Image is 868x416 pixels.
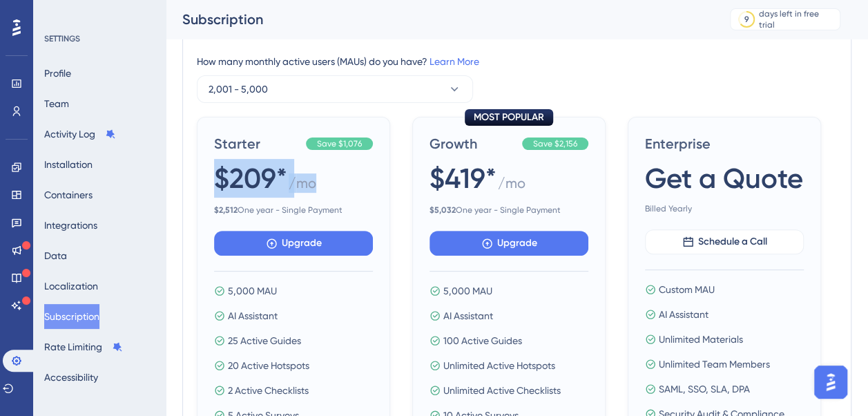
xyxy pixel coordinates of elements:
span: 2 Active Checklists [228,382,309,399]
button: Profile [44,61,71,86]
span: Custom MAU [659,281,715,298]
span: Starter [214,134,300,153]
button: Team [44,91,69,116]
span: One year - Single Payment [214,205,373,216]
span: 5,000 MAU [443,283,492,299]
button: Upgrade [214,231,373,256]
button: Integrations [44,213,97,238]
button: Rate Limiting [44,334,123,359]
span: 20 Active Hotspots [228,357,309,374]
div: Subscription [182,10,695,29]
span: 5,000 MAU [228,283,277,299]
span: Billed Yearly [645,203,804,214]
span: Get a Quote [645,159,803,198]
b: $ 2,512 [214,205,238,215]
span: Unlimited Team Members [659,356,770,372]
span: Upgrade [282,235,322,252]
span: Unlimited Active Checklists [443,382,561,399]
div: 9 [744,14,749,25]
span: AI Assistant [659,306,708,323]
span: Enterprise [645,134,804,153]
span: 100 Active Guides [443,332,522,349]
div: days left in free trial [759,8,836,30]
span: Upgrade [497,235,537,252]
button: Data [44,243,67,268]
button: Accessibility [44,365,98,390]
span: Save $1,076 [317,138,362,149]
b: $ 5,032 [430,205,456,215]
span: 25 Active Guides [228,332,301,349]
div: How many monthly active users (MAUs) do you have? [197,53,837,70]
span: Growth [430,134,517,153]
span: $419* [430,159,496,198]
span: AI Assistant [228,308,278,324]
button: Schedule a Call [645,229,804,254]
span: AI Assistant [443,308,493,324]
button: Installation [44,152,93,177]
span: Unlimited Materials [659,331,743,348]
button: Subscription [44,304,99,329]
span: Save $2,156 [533,138,577,149]
button: Containers [44,182,93,207]
div: SETTINGS [44,33,156,44]
span: / mo [498,173,525,199]
button: 2,001 - 5,000 [197,75,473,103]
span: Unlimited Active Hotspots [443,357,555,374]
button: Localization [44,274,98,299]
span: 2,001 - 5,000 [209,81,268,97]
span: / mo [289,173,316,199]
button: Upgrade [430,231,588,256]
div: MOST POPULAR [465,109,553,126]
span: One year - Single Payment [430,205,588,216]
span: SAML, SSO, SLA, DPA [659,381,750,397]
span: Schedule a Call [698,234,767,250]
a: Learn More [430,56,479,67]
button: Activity Log [44,122,116,146]
iframe: UserGuiding AI Assistant Launcher [810,361,851,403]
span: $209* [214,159,287,198]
